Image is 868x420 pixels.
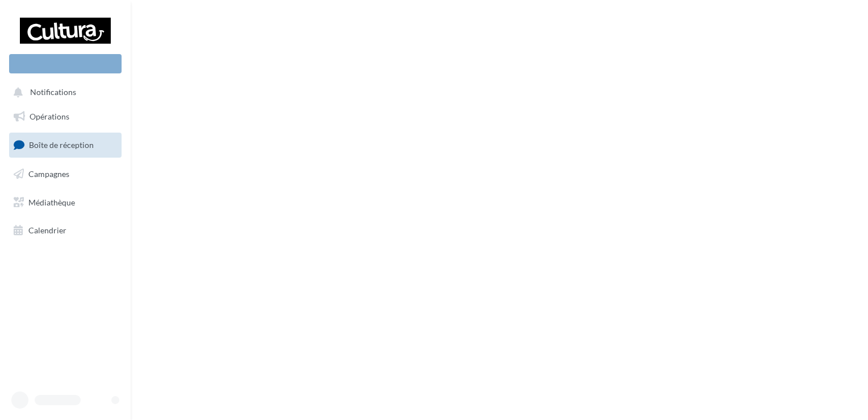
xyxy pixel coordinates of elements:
[28,169,69,179] span: Campagnes
[28,225,66,235] span: Calendrier
[28,197,75,207] span: Médiathèque
[7,162,124,186] a: Campagnes
[9,54,122,73] div: Nouvelle campagne
[7,133,124,157] a: Boîte de réception
[7,191,124,215] a: Médiathèque
[29,140,94,150] span: Boîte de réception
[30,88,76,97] span: Notifications
[7,219,124,242] a: Calendrier
[7,105,124,129] a: Opérations
[30,112,69,121] span: Opérations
